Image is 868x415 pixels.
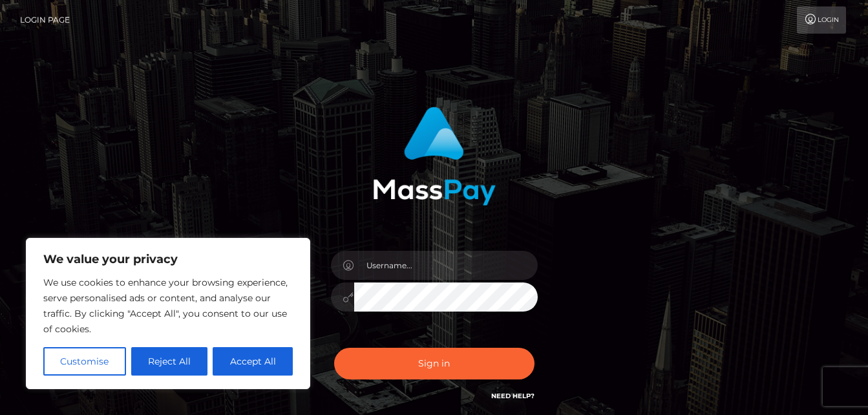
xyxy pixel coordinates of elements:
button: Reject All [131,347,208,376]
a: Login Page [20,6,70,34]
button: Accept All [213,347,293,376]
input: Username... [354,251,538,280]
button: Customise [43,347,126,376]
a: Login [797,6,846,34]
button: Sign in [334,348,535,379]
div: We value your privacy [26,238,310,389]
p: We use cookies to enhance your browsing experience, serve personalised ads or content, and analys... [43,275,293,337]
img: MassPay Login [373,107,496,206]
a: Need Help? [491,392,535,400]
p: We value your privacy [43,251,293,267]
